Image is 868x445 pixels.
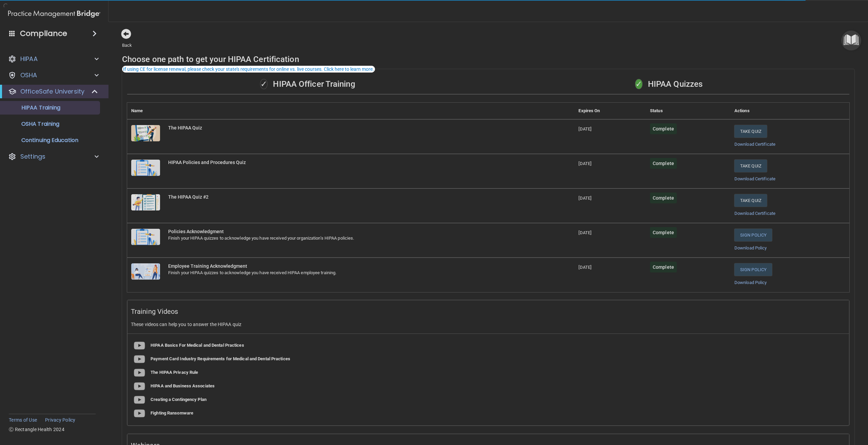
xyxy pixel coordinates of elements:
[578,230,591,235] span: [DATE]
[734,160,767,172] button: Take Quiz
[734,229,772,241] a: Sign Policy
[734,263,772,276] a: Sign Policy
[127,74,488,95] div: HIPAA Officer Training
[650,158,677,169] span: Complete
[133,393,146,407] img: gray_youtube_icon.38fcd6cc.png
[578,126,591,132] span: [DATE]
[650,123,677,134] span: Complete
[488,74,849,95] div: HIPAA Quizzes
[9,417,37,423] a: Terms of Use
[578,196,591,201] span: [DATE]
[20,87,84,96] p: OfficeSafe University
[133,407,146,420] img: gray_youtube_icon.38fcd6cc.png
[131,306,178,318] h5: Training Videos
[127,103,164,119] th: Name
[168,194,540,200] div: The HIPAA Quiz #2
[133,366,146,380] img: gray_youtube_icon.38fcd6cc.png
[635,79,643,89] span: ✓
[9,426,64,433] span: Ⓒ Rectangle Health 2024
[20,29,67,38] h4: Compliance
[123,67,374,72] div: If using CE for license renewal, please check your state's requirements for online vs. live cours...
[8,7,100,21] img: PMB logo
[20,71,37,79] p: OSHA
[8,153,99,161] a: Settings
[122,66,375,73] button: If using CE for license renewal, please check your state's requirements for online vs. live cours...
[734,125,767,138] button: Take Quiz
[4,121,59,127] p: OSHA Training
[8,71,99,79] a: OSHA
[151,410,193,416] b: Fighting Ransomware
[650,227,677,238] span: Complete
[578,161,591,166] span: [DATE]
[168,160,540,165] div: HIPAA Policies and Procedures Quiz
[20,153,45,161] p: Settings
[734,194,767,207] button: Take Quiz
[151,356,290,361] b: Payment Card Industry Requirements for Medical and Dental Practices
[8,55,99,63] a: HIPAA
[734,211,775,216] a: Download Certificate
[168,234,540,242] div: Finish your HIPAA quizzes to acknowledge you have received your organization’s HIPAA policies.
[131,322,846,327] p: These videos can help you to answer the HIPAA quiz
[734,142,775,147] a: Download Certificate
[730,103,849,119] th: Actions
[151,383,215,388] b: HIPAA and Business Associates
[734,280,767,285] a: Download Policy
[45,417,76,423] a: Privacy Policy
[8,87,98,96] a: OfficeSafe University
[168,263,540,269] div: Employee Training Acknowledgment
[260,79,268,89] span: ✓
[168,269,540,277] div: Finish your HIPAA quizzes to acknowledge you have received HIPAA employee training.
[4,104,60,111] p: HIPAA Training
[650,262,677,272] span: Complete
[734,245,767,250] a: Download Policy
[168,125,540,130] div: The HIPAA Quiz
[122,49,854,69] div: Choose one path to get your HIPAA Certification
[574,103,646,119] th: Expires On
[841,31,861,50] button: Open Resource Center
[133,339,146,352] img: gray_youtube_icon.38fcd6cc.png
[20,55,38,63] p: HIPAA
[646,103,730,119] th: Status
[133,352,146,366] img: gray_youtube_icon.38fcd6cc.png
[151,343,244,348] b: HIPAA Basics For Medical and Dental Practices
[578,265,591,270] span: [DATE]
[151,370,198,375] b: The HIPAA Privacy Rule
[151,397,206,402] b: Creating a Contingency Plan
[133,380,146,393] img: gray_youtube_icon.38fcd6cc.png
[650,193,677,203] span: Complete
[122,35,132,48] a: Back
[4,137,97,144] p: Continuing Education
[734,176,775,181] a: Download Certificate
[168,229,540,234] div: Policies Acknowledgment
